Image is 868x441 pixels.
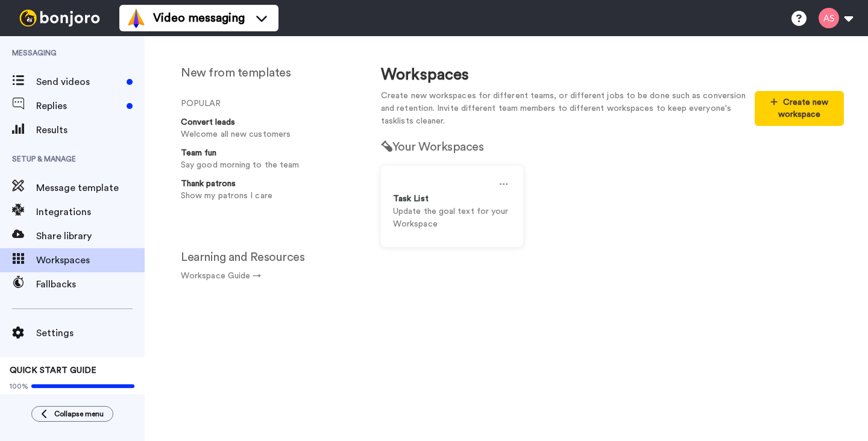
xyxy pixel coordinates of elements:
button: Collapse menu [31,406,113,422]
button: Create new workspace [755,91,844,126]
span: Workspaces [36,253,145,267]
h2: Your Workspaces [381,140,844,154]
a: Task ListUpdate the goal text for your Workspace [381,166,523,247]
span: Message template [36,181,145,195]
span: Video messaging [153,10,245,27]
span: Settings [36,326,145,340]
img: vm-color.svg [127,8,146,28]
span: Share library [36,229,145,243]
h2: New from templates [181,66,357,80]
p: Welcome all new customers [181,128,352,141]
strong: Team fun [181,149,216,157]
p: Show my patrons I care [181,190,352,202]
h2: Learning and Resources [181,251,357,264]
p: Update the goal text for your Workspace [393,205,511,231]
strong: Convert leads [181,118,235,127]
span: QUICK START GUIDE [10,366,96,375]
strong: Thank patrons [181,180,236,188]
p: Say good morning to the team [181,159,352,172]
h1: Workspaces [381,66,844,84]
a: Create new workspace [755,110,844,119]
li: POPULAR [181,98,357,110]
a: Team funSay good morning to the team [175,147,357,172]
span: Replies [36,99,122,113]
a: Workspace Guide → [181,272,261,280]
span: Send videos [36,75,122,89]
p: Create new workspaces for different teams, or different jobs to be done such as conversion and re... [381,90,755,128]
span: 100% [10,381,28,391]
span: Results [36,123,145,137]
div: Task List [393,193,511,205]
img: bj-logo-header-white.svg [14,10,105,27]
span: Collapse menu [54,409,104,419]
span: Fallbacks [36,277,145,292]
a: Convert leadsWelcome all new customers [175,116,357,141]
a: Thank patronsShow my patrons I care [175,178,357,202]
span: Integrations [36,205,145,219]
